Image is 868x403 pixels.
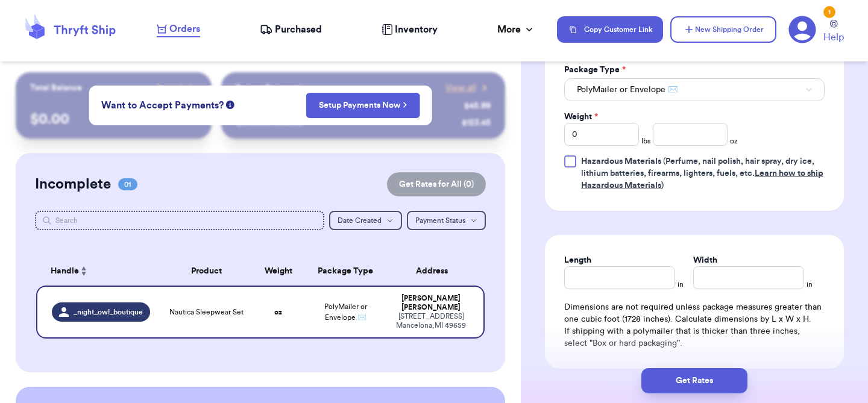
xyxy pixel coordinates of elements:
[324,303,367,321] span: PolyMailer or Envelope ✉️
[445,82,491,94] a: View all
[162,257,251,286] th: Product
[564,111,598,123] label: Weight
[464,100,491,112] div: $ 45.99
[319,99,407,111] a: Setup Payments Now
[564,64,626,76] label: Package Type
[275,22,322,37] span: Purchased
[407,211,486,230] button: Payment Status
[157,82,183,94] span: Payout
[462,117,491,129] div: $ 123.45
[823,6,835,18] div: 1
[79,264,89,278] button: Sort ascending
[157,82,197,94] a: Payout
[329,211,402,230] button: Date Created
[382,22,438,37] a: Inventory
[35,175,111,194] h2: Incomplete
[251,257,305,286] th: Weight
[260,22,322,37] a: Purchased
[236,82,303,94] p: Recent Payments
[557,16,663,43] button: Copy Customer Link
[169,307,244,317] span: Nautica Sleepwear Set
[101,98,224,113] span: Want to Accept Payments?
[641,136,650,146] span: lbs
[564,254,591,266] label: Length
[497,22,535,37] div: More
[169,22,200,36] span: Orders
[51,265,79,278] span: Handle
[393,294,469,312] div: [PERSON_NAME] [PERSON_NAME]
[305,257,386,286] th: Package Type
[338,217,382,224] span: Date Created
[35,211,324,230] input: Search
[693,254,717,266] label: Width
[386,257,485,286] th: Address
[157,22,200,37] a: Orders
[393,312,469,330] div: [STREET_ADDRESS] Mancelona , MI 49659
[306,93,420,118] button: Setup Payments Now
[581,157,661,166] span: Hazardous Materials
[415,217,465,224] span: Payment Status
[678,280,684,289] span: in
[387,172,486,196] button: Get Rates for All (0)
[577,84,678,96] span: PolyMailer or Envelope ✉️
[30,110,197,129] p: $ 0.00
[670,16,776,43] button: New Shipping Order
[564,78,825,101] button: PolyMailer or Envelope ✉️
[564,325,825,349] p: If shipping with a polymailer that is thicker than three inches, select "Box or hard packaging".
[445,82,476,94] span: View all
[807,280,813,289] span: in
[74,307,143,317] span: _night_owl_boutique
[274,308,282,316] strong: oz
[823,30,844,45] span: Help
[823,20,844,45] a: Help
[641,368,747,393] button: Get Rates
[730,136,738,146] span: oz
[118,178,137,190] span: 01
[788,16,816,43] a: 1
[581,157,823,190] span: (Perfume, nail polish, hair spray, dry ice, lithium batteries, firearms, lighters, fuels, etc. )
[395,22,438,37] span: Inventory
[564,301,825,349] div: Dimensions are not required unless package measures greater than one cubic foot (1728 inches). Ca...
[30,82,82,94] p: Total Balance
